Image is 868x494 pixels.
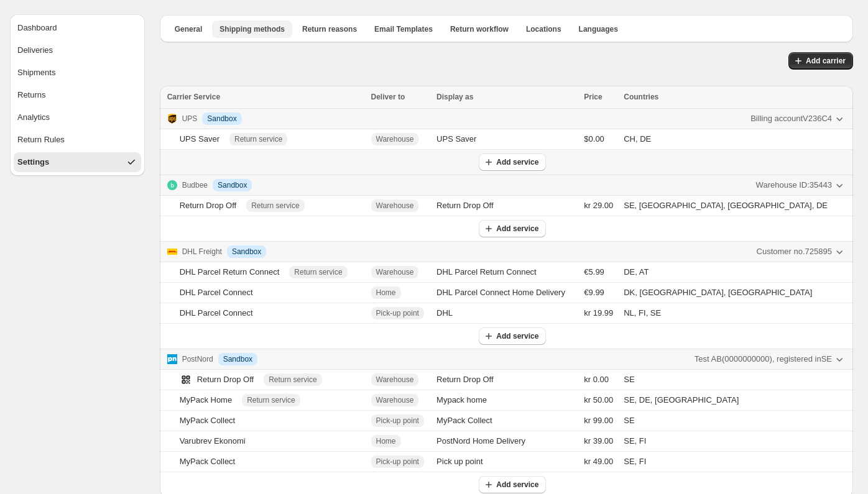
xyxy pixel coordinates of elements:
[743,109,853,129] button: Billing accountV236C4
[436,414,576,427] div: MyPack Collect
[620,303,853,324] td: NL, FI, SE
[579,24,618,34] span: Languages
[479,327,546,345] button: Add service
[17,111,50,124] div: Analytics
[17,44,53,57] div: Deliveries
[620,196,853,216] td: SE, [GEOGRAPHIC_DATA], [GEOGRAPHIC_DATA], DE
[218,180,247,190] span: Sandbox
[14,63,141,83] button: Shipments
[436,266,576,278] div: DHL Parcel Return Connect
[14,40,141,60] button: Deliveries
[302,24,357,34] span: Return reasons
[232,247,261,257] span: Sandbox
[180,133,219,145] div: UPS Saver
[620,370,853,390] td: SE
[749,175,853,195] button: Warehouse ID:35443
[167,354,177,364] img: Logo
[584,394,613,406] span: kr 50.00
[180,373,254,386] div: Return Drop Off
[376,436,396,446] span: Home
[479,476,546,493] button: Add service
[182,245,222,258] p: DHL Freight
[620,283,853,303] td: DK, [GEOGRAPHIC_DATA], [GEOGRAPHIC_DATA]
[436,373,576,386] div: Return Drop Off
[620,262,853,283] td: DE, AT
[17,156,49,168] div: Settings
[376,267,414,277] span: Warehouse
[687,349,853,369] button: Test AB(0000000000), registered inSE
[806,56,846,66] span: Add carrier
[247,395,295,405] span: Return service
[436,93,473,101] span: Display as
[14,18,141,38] button: Dashboard
[376,308,419,318] span: Pick-up point
[584,286,604,299] span: €9.99
[436,286,576,299] div: DHL Parcel Connect Home Delivery
[17,89,46,101] div: Returns
[167,247,177,257] img: Logo
[180,455,236,468] div: MyPack Collect
[584,455,613,468] span: kr 49.00
[620,129,853,150] td: CH, DE
[180,266,280,278] div: DHL Parcel Return Connect
[167,114,177,124] img: Logo
[180,394,233,406] div: MyPack Home
[620,390,853,411] td: SE, DE, [GEOGRAPHIC_DATA]
[14,130,141,150] button: Return Rules
[450,24,509,34] span: Return workflow
[234,134,282,144] span: Return service
[749,242,853,262] button: Customer no.725895
[526,24,561,34] span: Locations
[180,286,253,299] div: DHL Parcel Connect
[624,93,658,101] span: Countries
[496,224,538,234] span: Add service
[180,435,246,447] div: Varubrev Ekonomi
[757,245,832,258] span: Customer no. 725895
[695,353,832,365] span: Test AB ( 0000000000 ), registered in SE
[167,180,177,190] img: Logo
[371,93,405,101] span: Deliver to
[223,354,252,364] span: Sandbox
[180,307,253,319] div: DHL Parcel Connect
[620,431,853,452] td: SE, FI
[584,93,602,101] span: Price
[17,66,55,79] div: Shipments
[620,411,853,431] td: SE
[219,24,285,34] span: Shipping methods
[14,107,141,127] button: Analytics
[584,414,613,427] span: kr 99.00
[376,201,414,211] span: Warehouse
[182,353,213,365] p: PostNord
[182,112,198,125] p: UPS
[182,179,208,191] p: Budbee
[436,199,576,212] div: Return Drop Off
[180,414,236,427] div: MyPack Collect
[584,373,609,386] span: kr 0.00
[436,455,576,468] div: Pick up point
[436,307,576,319] div: DHL
[584,199,613,212] span: kr 29.00
[584,133,604,145] span: $0.00
[436,394,576,406] div: Mypack home
[756,179,832,191] span: Warehouse ID: 35443
[436,133,576,145] div: UPS Saver
[788,52,853,70] button: Add carrier
[14,85,141,105] button: Returns
[496,331,538,341] span: Add service
[180,199,237,212] div: Return Drop Off
[620,452,853,472] td: SE, FI
[376,375,414,385] span: Warehouse
[175,24,203,34] span: General
[584,435,613,447] span: kr 39.00
[269,375,316,385] span: Return service
[17,22,57,34] div: Dashboard
[376,395,414,405] span: Warehouse
[584,307,613,319] span: kr 19.99
[294,267,342,277] span: Return service
[479,153,546,171] button: Add service
[374,24,433,34] span: Email Templates
[436,435,576,447] div: PostNord Home Delivery
[584,266,604,278] span: €5.99
[376,457,419,467] span: Pick-up point
[496,157,538,167] span: Add service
